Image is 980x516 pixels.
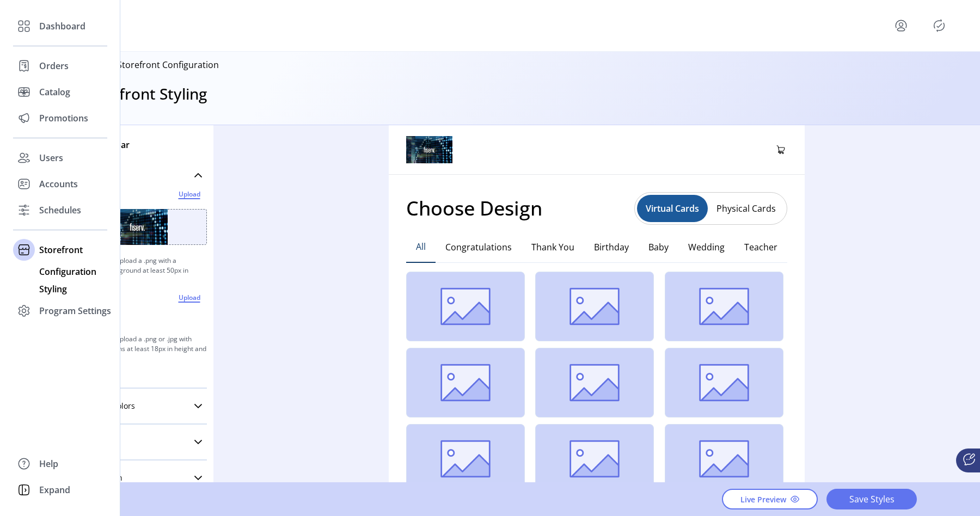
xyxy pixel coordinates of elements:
[173,291,205,304] span: Upload
[68,330,207,368] p: For best results upload a .png or .jpg with square dimensions at least 18px in height and width.
[39,112,88,125] span: Promotions
[678,231,734,263] button: Wedding
[81,82,207,105] h3: Storefront Styling
[68,467,207,489] a: Primary Button
[39,20,85,33] span: Dashboard
[584,231,639,263] button: Birthday
[406,194,542,223] h1: Choose Design
[841,493,903,506] span: Save Styles
[708,200,785,217] button: Physical Cards
[637,195,708,222] button: Virtual Cards
[39,265,96,278] span: Configuration
[39,204,81,217] span: Schedules
[39,243,83,256] span: Storefront
[68,431,207,453] a: Typography
[406,231,436,263] button: All
[930,17,948,34] button: Publisher Panel
[39,59,69,72] span: Orders
[68,251,207,290] p: For best results upload a .png with a transparent background at least 50px in height.
[39,177,78,191] span: Accounts
[173,188,205,201] span: Upload
[39,85,70,99] span: Catalog
[639,231,678,263] button: Baby
[39,483,70,496] span: Expand
[39,457,58,470] span: Help
[734,231,787,263] button: Teacher
[68,138,207,151] p: Styling Toolbar
[722,489,818,509] button: Live Preview
[39,151,63,164] span: Users
[39,282,67,296] span: Styling
[740,494,786,505] span: Live Preview
[68,164,207,186] a: Brand
[436,231,522,263] button: Congratulations
[522,231,584,263] button: Thank You
[892,17,910,34] button: menu
[826,489,917,509] button: Save Styles
[68,186,207,381] div: Brand
[85,58,219,71] p: Back to Storefront Configuration
[68,395,207,417] a: Background colors
[39,304,111,317] span: Program Settings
